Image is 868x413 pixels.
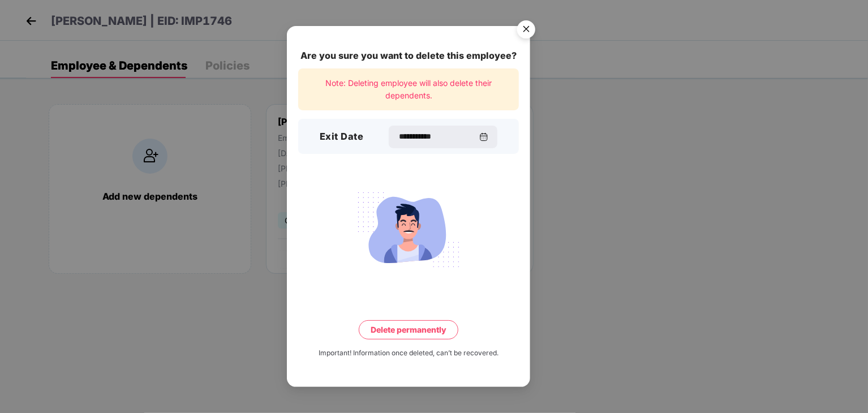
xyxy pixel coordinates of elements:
[479,132,488,141] img: svg+xml;base64,PHN2ZyBpZD0iQ2FsZW5kYXItMzJ4MzIiIHhtbG5zPSJodHRwOi8vd3d3LnczLm9yZy8yMDAwL3N2ZyIgd2...
[298,49,519,63] div: Are you sure you want to delete this employee?
[320,130,364,144] h3: Exit Date
[510,15,542,47] img: svg+xml;base64,PHN2ZyB4bWxucz0iaHR0cDovL3d3dy53My5vcmcvMjAwMC9zdmciIHdpZHRoPSI1NiIgaGVpZ2h0PSI1Ni...
[298,68,519,111] div: Note: Deleting employee will also delete their dependents.
[359,320,458,339] button: Delete permanently
[510,15,541,46] button: Close
[345,186,472,274] img: svg+xml;base64,PHN2ZyB4bWxucz0iaHR0cDovL3d3dy53My5vcmcvMjAwMC9zdmciIHdpZHRoPSIyMjQiIGhlaWdodD0iMT...
[319,348,499,359] div: Important! Information once deleted, can’t be recovered.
